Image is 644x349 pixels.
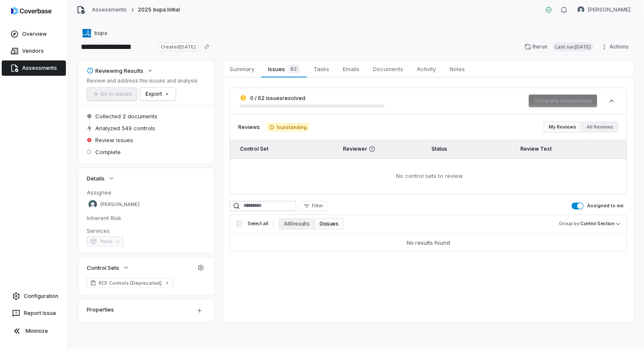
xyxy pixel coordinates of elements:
[572,203,624,209] label: Assigned to me
[84,171,117,186] button: Details
[237,221,242,227] input: Select all
[88,200,97,209] img: Stewart Mair avatar
[230,158,627,194] td: No control sets to review.
[87,189,206,196] dt: Assignee
[2,60,66,76] a: Assessments
[140,88,176,100] button: Export
[11,7,51,15] img: logo-D7KZi-bG.svg
[279,218,314,230] button: All 0 results
[314,218,343,230] button: 0 issues
[87,77,198,84] p: Review and address the issues and analysis
[553,43,593,51] span: Last run [DATE]
[310,63,333,74] span: Tasks
[2,43,66,59] a: Vendors
[598,40,634,53] button: Actions
[94,30,107,37] span: bupa
[544,121,581,133] button: My Reviews
[267,123,309,132] span: 1 outstanding
[95,124,155,132] span: Analyzed 549 controls
[343,146,418,152] span: Reviewer
[87,174,105,182] span: Details
[3,323,64,340] button: Minimize
[158,43,198,51] span: Created [DATE]
[370,63,407,74] span: Documents
[138,6,180,13] span: 2025 bupa Initial
[407,239,450,246] div: No results found
[87,214,206,222] dt: Inherent Risk
[240,146,268,152] span: Control Set
[80,26,110,41] button: https://bupa.com/bupa
[87,264,119,272] span: Control Sets
[2,26,66,42] a: Overview
[95,148,121,156] span: Complete
[87,67,143,74] div: Reviewing Results
[95,112,157,120] span: Collected 2 documents
[87,278,174,288] a: RCF Controls [Deprecated]
[413,63,439,74] span: Activity
[578,6,584,13] img: Hannah Fozard avatar
[84,260,132,275] button: Control Sets
[572,203,584,209] button: Assigned to me
[581,121,618,133] button: All Reviews
[99,280,162,286] span: RCF Controls [Deprecated]
[95,136,133,144] span: Review issues
[100,201,140,208] span: [PERSON_NAME]
[238,124,260,131] span: Reviews
[544,121,618,133] div: Review filter
[299,201,327,211] button: Filter
[87,227,206,235] dt: Services
[248,220,268,227] span: Select all
[432,146,447,152] span: Status
[520,146,552,152] span: Review Text
[250,95,305,101] span: 0 / 62 issues resolved
[573,3,635,16] button: Hannah Fozard avatar[PERSON_NAME]
[339,63,363,74] span: Emails
[446,63,468,74] span: Notes
[3,289,64,304] a: Configuration
[519,40,598,53] button: RerunLast run[DATE]
[559,220,579,226] span: Group by
[265,63,303,75] span: Issues
[226,63,258,74] span: Summary
[288,65,300,73] span: 62
[92,6,127,13] a: Assessments
[199,39,214,54] button: Copy link
[84,63,156,78] button: Reviewing Results
[3,306,64,321] button: Report Issue
[588,6,630,13] span: [PERSON_NAME]
[312,203,323,209] span: Filter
